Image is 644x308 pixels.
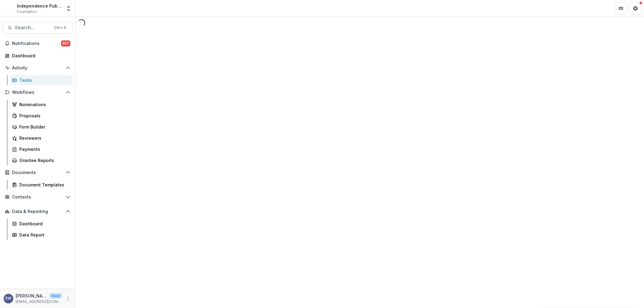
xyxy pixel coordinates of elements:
p: [EMAIL_ADDRESS][DOMAIN_NAME] [16,299,62,304]
a: Form Builder [10,122,73,132]
button: Open Data & Reporting [2,207,73,216]
button: Open Workflows [2,87,73,97]
span: Data & Reporting [12,209,63,214]
a: Tasks [10,75,73,85]
span: Foundation [17,9,37,14]
div: Payments [19,146,68,152]
button: Open Documents [2,168,73,177]
div: Nominations [19,101,68,108]
div: Dashboard [12,52,68,59]
a: Dashboard [10,219,73,229]
div: Grantee Reports [19,157,68,164]
a: Reviewers [10,133,73,143]
a: Proposals [10,111,73,121]
button: Open entity switcher [64,2,73,14]
button: Open Contacts [2,192,73,202]
button: Open Activity [2,63,73,73]
button: Search... [2,22,73,34]
div: Form Builder [19,124,68,130]
span: Activity [12,65,63,71]
div: Independence Public Media Foundation [17,3,62,9]
div: Ctrl + K [53,24,68,31]
a: Document Templates [10,180,73,190]
span: 657 [61,40,70,46]
div: Tasks [19,77,68,83]
button: More [64,295,72,302]
div: Dashboard [19,221,68,227]
span: Workflows [12,90,63,95]
span: Contacts [12,195,63,200]
div: Proposals [19,113,68,119]
button: Partners [615,2,627,14]
p: [PERSON_NAME] [16,293,47,299]
div: Reviewers [19,135,68,141]
a: Payments [10,144,73,154]
a: Nominations [10,100,73,110]
div: Sherella Williams [5,297,12,300]
a: Data Report [10,230,73,240]
p: User [50,293,62,299]
div: Document Templates [19,182,68,188]
button: Get Help [630,2,642,14]
img: Independence Public Media Foundation [5,4,14,13]
a: Dashboard [2,51,73,61]
span: Notifications [12,41,61,46]
button: Notifications657 [2,39,73,48]
a: Grantee Reports [10,155,73,165]
span: Search... [15,25,50,30]
div: Data Report [19,232,68,238]
span: Documents [12,170,63,175]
